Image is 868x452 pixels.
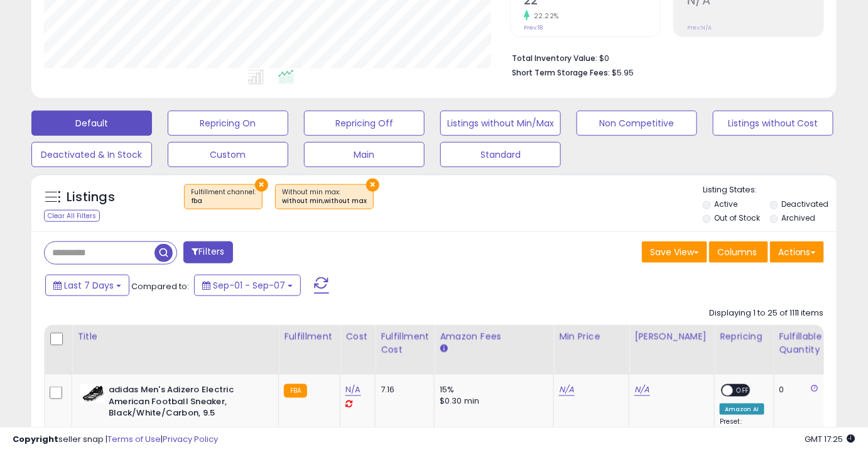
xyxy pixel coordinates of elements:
[191,197,256,206] div: fba
[168,142,288,167] button: Custom
[366,179,379,192] button: ×
[642,241,707,263] button: Save View
[31,111,152,136] button: Default
[559,330,624,343] div: Min Price
[577,111,697,136] button: Non Competitive
[779,384,818,395] div: 0
[255,179,268,192] button: ×
[782,212,816,223] label: Archived
[714,212,760,223] label: Out of Stock
[107,433,161,445] a: Terms of Use
[44,210,100,222] div: Clear All Filters
[213,279,285,292] span: Sep-01 - Sep-07
[440,343,447,355] small: Amazon Fees.
[284,384,307,398] small: FBA
[714,199,737,209] label: Active
[713,111,833,136] button: Listings without Cost
[733,385,753,396] span: OFF
[31,142,152,167] button: Deactivated & In Stock
[529,11,559,21] small: 22.22%
[77,330,273,343] div: Title
[67,189,115,206] h5: Listings
[782,199,829,209] label: Deactivated
[345,330,370,343] div: Cost
[709,307,824,319] div: Displaying 1 to 25 of 1111 items
[131,280,189,292] span: Compared to:
[612,67,634,79] span: $5.95
[163,433,218,445] a: Privacy Policy
[687,24,712,31] small: Prev: N/A
[194,275,301,296] button: Sep-01 - Sep-07
[634,383,649,396] a: N/A
[709,241,768,263] button: Columns
[720,404,764,415] div: Amazon AI
[634,330,709,343] div: [PERSON_NAME]
[168,111,288,136] button: Repricing On
[559,383,574,396] a: N/A
[304,111,425,136] button: Repricing Off
[512,50,815,65] li: $0
[440,111,561,136] button: Listings without Min/Max
[440,330,548,343] div: Amazon Fees
[524,24,543,31] small: Prev: 18
[805,433,855,445] span: 2025-09-15 17:25 GMT
[720,330,768,343] div: Repricing
[779,330,823,356] div: Fulfillable Quantity
[717,246,757,258] span: Columns
[64,279,114,292] span: Last 7 Days
[381,384,425,395] div: 7.16
[512,53,597,63] b: Total Inventory Value:
[440,395,544,407] div: $0.30 min
[703,184,837,196] p: Listing States:
[770,241,824,263] button: Actions
[109,384,261,422] b: adidas Men's Adizero Electric American Football Sneaker, Black/White/Carbon, 9.5
[345,383,361,396] a: N/A
[13,434,218,446] div: seller snap | |
[512,67,610,78] b: Short Term Storage Fees:
[282,187,367,206] span: Without min max :
[440,142,561,167] button: Standard
[80,384,106,403] img: 31CeyPOQI4L._SL40_.jpg
[440,384,544,395] div: 15%
[183,241,232,263] button: Filters
[381,330,429,356] div: Fulfillment Cost
[45,275,129,296] button: Last 7 Days
[13,433,58,445] strong: Copyright
[284,330,335,343] div: Fulfillment
[282,197,367,206] div: without min,without max
[304,142,425,167] button: Main
[191,187,256,206] span: Fulfillment channel :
